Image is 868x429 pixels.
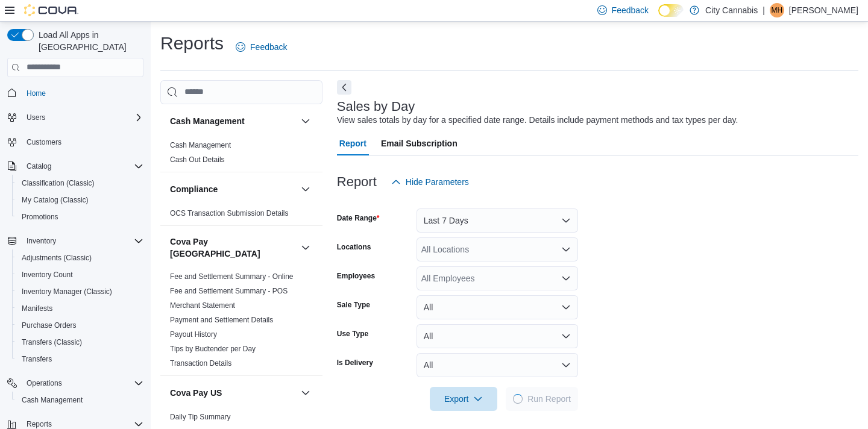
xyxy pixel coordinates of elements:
[561,274,571,283] button: Open list of options
[170,183,218,195] h3: Compliance
[337,271,375,281] label: Employees
[170,155,225,164] a: Cash Out Details
[506,387,578,411] button: LoadingRun Report
[170,140,231,150] span: Cash Management
[763,3,765,17] p: |
[2,158,148,175] button: Catalog
[17,210,143,224] span: Promotions
[417,324,578,348] button: All
[170,359,231,368] span: Transaction Details
[298,386,313,400] button: Cova Pay US
[22,212,58,222] span: Promotions
[24,4,78,16] img: Cova
[34,29,143,53] span: Load All Apps in [GEOGRAPHIC_DATA]
[22,135,66,149] a: Customers
[298,182,313,196] button: Compliance
[22,321,77,330] span: Purchase Orders
[170,412,231,422] span: Daily Tip Summary
[17,268,78,282] a: Inventory Count
[12,266,148,283] button: Inventory Count
[417,353,578,377] button: All
[417,295,578,319] button: All
[22,304,52,313] span: Manifests
[17,193,93,207] a: My Catalog (Classic)
[2,233,148,249] button: Inventory
[27,419,52,429] span: Reports
[12,192,148,208] button: My Catalog (Classic)
[22,376,143,390] span: Operations
[17,301,143,316] span: Manifests
[170,345,256,353] a: Tips by Budtender per Day
[160,410,322,429] div: Cova Pay US
[22,159,56,174] button: Catalog
[12,208,148,225] button: Promotions
[170,301,235,310] span: Merchant Statement
[12,351,148,368] button: Transfers
[17,318,81,333] a: Purchase Orders
[170,387,222,399] h3: Cova Pay US
[17,251,96,265] a: Adjustments (Classic)
[22,287,112,296] span: Inventory Manager (Classic)
[17,176,99,190] a: Classification (Classic)
[417,208,578,233] button: Last 7 Days
[22,159,143,174] span: Catalog
[27,137,61,147] span: Customers
[17,393,143,407] span: Cash Management
[12,392,148,409] button: Cash Management
[337,213,380,223] label: Date Range
[170,287,288,295] a: Fee and Settlement Summary - POS
[406,176,469,188] span: Hide Parameters
[12,249,148,266] button: Adjustments (Classic)
[17,176,143,190] span: Classification (Classic)
[337,175,377,189] h3: Report
[170,286,288,296] span: Fee and Settlement Summary - POS
[170,272,294,281] a: Fee and Settlement Summary - Online
[17,393,87,407] a: Cash Management
[22,86,51,101] a: Home
[17,352,143,366] span: Transfers
[170,315,273,325] span: Payment and Settlement Details
[337,99,415,114] h3: Sales by Day
[12,300,148,317] button: Manifests
[339,131,366,155] span: Report
[17,335,143,349] span: Transfers (Classic)
[17,210,63,224] a: Promotions
[337,300,370,310] label: Sale Type
[22,376,67,390] button: Operations
[437,387,490,411] span: Export
[612,4,649,16] span: Feedback
[337,329,368,339] label: Use Type
[12,334,148,351] button: Transfers (Classic)
[22,110,143,125] span: Users
[22,86,143,101] span: Home
[430,387,497,411] button: Export
[17,251,143,265] span: Adjustments (Classic)
[160,138,322,172] div: Cash Management
[12,175,148,192] button: Classification (Classic)
[170,387,296,399] button: Cova Pay US
[160,206,322,225] div: Compliance
[22,270,73,280] span: Inventory Count
[170,209,289,218] a: OCS Transaction Submission Details
[27,161,51,171] span: Catalog
[160,31,224,55] h1: Reports
[561,245,571,254] button: Open list of options
[22,395,83,405] span: Cash Management
[17,284,117,299] a: Inventory Manager (Classic)
[170,236,296,260] button: Cova Pay [GEOGRAPHIC_DATA]
[789,3,858,17] p: [PERSON_NAME]
[12,283,148,300] button: Inventory Manager (Classic)
[170,413,231,421] a: Daily Tip Summary
[170,330,217,339] span: Payout History
[22,234,143,248] span: Inventory
[22,354,52,364] span: Transfers
[337,80,351,95] button: Next
[170,344,256,354] span: Tips by Budtender per Day
[22,195,89,205] span: My Catalog (Classic)
[27,378,62,388] span: Operations
[250,41,287,53] span: Feedback
[2,133,148,151] button: Customers
[170,208,289,218] span: OCS Transaction Submission Details
[770,3,784,17] div: Michael Holmstrom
